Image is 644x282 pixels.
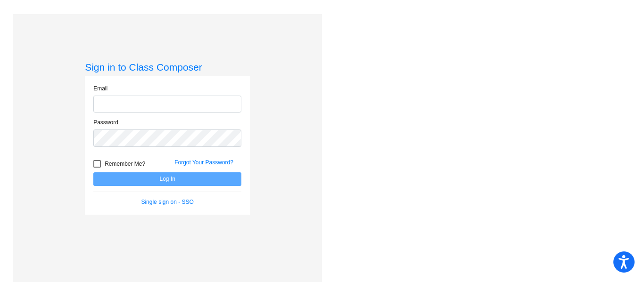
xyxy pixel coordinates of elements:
label: Password [93,118,118,127]
a: Forgot Your Password? [174,159,233,166]
a: Single sign on - SSO [141,199,193,205]
span: Remember Me? [105,158,145,169]
button: Log In [93,172,241,186]
h3: Sign in to Class Composer [85,61,250,73]
label: Email [93,84,107,93]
